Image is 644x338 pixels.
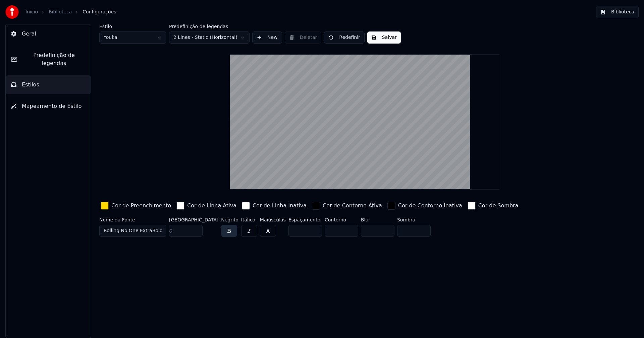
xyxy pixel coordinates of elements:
button: Cor de Linha Ativa [175,200,238,211]
div: Cor de Preenchimento [111,202,171,210]
label: Negrito [221,217,238,222]
label: Estilo [99,24,166,29]
button: Geral [6,24,91,43]
button: Estilos [6,75,91,94]
label: Maiúsculas [260,217,286,222]
button: Mapeamento de Estilo [6,97,91,116]
button: Cor de Contorno Inativa [386,200,464,211]
a: Início [25,9,38,15]
label: Sombra [397,217,431,222]
div: Cor de Linha Ativa [187,202,236,210]
label: Espaçamento [288,217,322,222]
label: Blur [361,217,394,222]
label: Itálico [241,217,257,222]
div: Cor de Linha Inativa [253,202,307,210]
button: New [252,31,282,44]
button: Predefinição de legendas [6,46,91,73]
img: youka [5,5,19,19]
label: Contorno [325,217,358,222]
button: Cor de Preenchimento [99,200,172,211]
button: Cor de Linha Inativa [240,200,308,211]
button: Salvar [367,31,401,44]
a: Biblioteca [49,9,72,15]
label: Nome da Fonte [99,217,166,222]
label: Predefinição de legendas [169,24,250,29]
div: Cor de Sombra [478,202,519,210]
span: Estilos [22,81,39,89]
div: Cor de Contorno Inativa [398,202,462,210]
span: Geral [22,30,36,38]
button: Cor de Sombra [466,200,520,211]
span: Rolling No One ExtraBold [104,227,163,234]
span: Predefinição de legendas [22,51,86,67]
div: Cor de Contorno Ativa [323,202,382,210]
button: Cor de Contorno Ativa [311,200,383,211]
nav: breadcrumb [25,9,116,15]
label: [GEOGRAPHIC_DATA] [169,217,218,222]
span: Mapeamento de Estilo [22,102,82,110]
button: Biblioteca [596,6,639,18]
button: Redefinir [324,31,365,44]
span: Configurações [83,9,116,15]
